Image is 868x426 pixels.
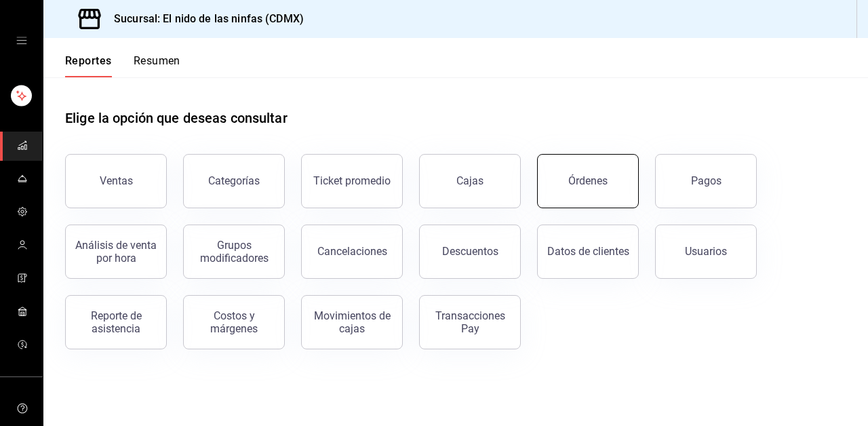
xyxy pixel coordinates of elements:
button: Cancelaciones [301,225,403,279]
button: Categorías [183,154,285,208]
button: Reportes [65,54,112,77]
div: navigation tabs [65,54,180,77]
button: Transacciones Pay [419,295,521,349]
div: Categorías [208,174,260,187]
button: Cajas [419,154,521,208]
div: Reporte de asistencia [74,309,158,335]
button: open drawer [16,35,27,46]
h1: Elige la opción que deseas consultar [65,108,288,128]
div: Transacciones Pay [428,309,512,335]
div: Usuarios [685,245,727,258]
div: Ticket promedio [313,174,391,187]
div: Análisis de venta por hora [74,239,158,265]
button: Usuarios [655,225,757,279]
button: Datos de clientes [537,225,639,279]
div: Grupos modificadores [192,239,276,265]
div: Ventas [100,174,133,187]
button: Grupos modificadores [183,225,285,279]
div: Pagos [691,174,722,187]
h3: Sucursal: El nido de las ninfas (CDMX) [103,11,304,27]
button: Pagos [655,154,757,208]
div: Datos de clientes [547,245,629,258]
div: Cancelaciones [317,245,387,258]
div: Movimientos de cajas [310,309,394,335]
button: Descuentos [419,225,521,279]
div: Cajas [456,174,484,187]
button: Ticket promedio [301,154,403,208]
button: Análisis de venta por hora [65,225,167,279]
button: Costos y márgenes [183,295,285,349]
div: Descuentos [442,245,498,258]
button: Reporte de asistencia [65,295,167,349]
button: Movimientos de cajas [301,295,403,349]
div: Costos y márgenes [192,309,276,335]
button: Ventas [65,154,167,208]
button: Resumen [134,54,180,77]
button: Órdenes [537,154,639,208]
div: Órdenes [568,174,608,187]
